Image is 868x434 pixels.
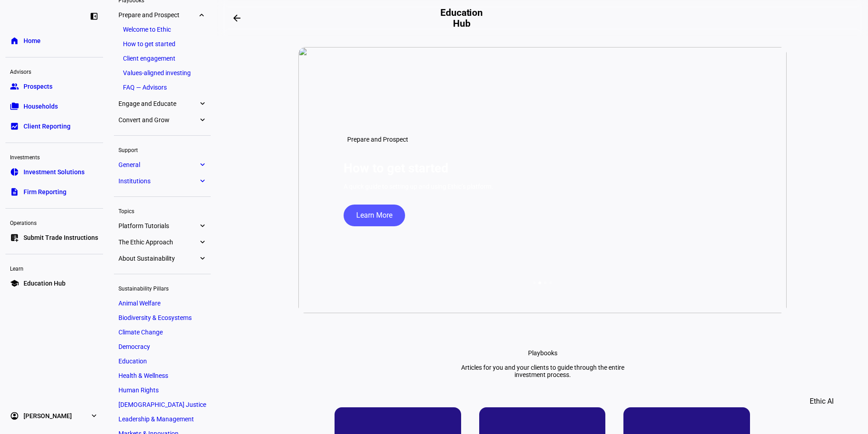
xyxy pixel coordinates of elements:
[438,7,486,29] h2: Education Hub
[797,391,846,412] button: Ethic AI
[347,136,408,143] span: Prepare and Prospect
[118,81,206,94] a: FAQ — Advisors
[344,205,405,226] button: Learn More
[114,369,211,382] a: Health & Wellness
[24,102,58,111] span: Households
[5,77,103,95] a: groupProspects
[114,175,211,187] a: Institutionsexpand_more
[118,52,206,65] a: Client engagement
[118,177,198,185] span: Institutions
[356,205,392,226] span: Learn More
[114,158,211,171] a: Generalexpand_more
[118,386,159,394] span: Human Rights
[231,13,242,24] mat-icon: arrow_backwards
[344,183,493,190] div: A quick guide to setting up and using Ethic’s platform.
[114,340,211,353] a: Democracy
[114,413,211,425] a: Leadership & Management
[118,100,198,107] span: Engage and Educate
[24,122,71,131] span: Client Reporting
[24,82,52,91] span: Prospects
[114,326,211,339] a: Climate Change
[114,143,211,156] div: Support
[198,99,206,108] eth-mat-symbol: expand_more
[90,12,99,21] eth-mat-symbol: left_panel_close
[5,97,103,115] a: folder_copyHouseholds
[5,262,103,274] div: Learn
[118,255,198,262] span: About Sustainability
[114,355,211,367] a: Education
[118,116,198,124] span: Convert and Grow
[198,10,206,19] eth-mat-symbol: expand_more
[10,36,19,45] eth-mat-symbol: home
[118,222,198,229] span: Platform Tutorials
[10,233,19,242] eth-mat-symbol: list_alt_add
[198,221,206,230] eth-mat-symbol: expand_more
[10,122,19,131] eth-mat-symbol: bid_landscape
[10,411,19,420] eth-mat-symbol: account_circle
[118,23,206,36] a: Welcome to Ethic
[5,216,103,229] div: Operations
[118,300,160,307] span: Animal Welfare
[198,115,206,124] eth-mat-symbol: expand_more
[10,279,19,288] eth-mat-symbol: school
[198,160,206,169] eth-mat-symbol: expand_more
[114,204,211,217] div: Topics
[118,161,198,168] span: General
[5,65,103,77] div: Advisors
[198,254,206,263] eth-mat-symbol: expand_more
[24,187,66,196] span: Firm Reporting
[118,329,163,336] span: Climate Change
[5,117,103,135] a: bid_landscapeClient Reporting
[118,11,198,19] span: Prepare and Prospect
[24,279,66,288] span: Education Hub
[118,314,192,321] span: Biodiversity & Ecosystems
[90,411,99,420] eth-mat-symbol: expand_more
[344,161,448,176] h1: How to get started
[10,167,19,176] eth-mat-symbol: pie_chart
[10,102,19,111] eth-mat-symbol: folder_copy
[118,238,198,246] span: The Ethic Approach
[810,391,834,412] span: Ethic AI
[118,38,206,50] a: How to get started
[114,297,211,310] a: Animal Welfare
[24,167,85,176] span: Investment Solutions
[24,233,98,242] span: Submit Trade Instructions
[24,36,41,45] span: Home
[118,415,194,423] span: Leadership & Management
[5,183,103,201] a: descriptionFirm Reporting
[452,364,633,378] div: Articles for you and your clients to guide through the entire investment process.
[118,343,150,350] span: Democracy
[114,398,211,411] a: [DEMOGRAPHIC_DATA] Justice
[118,358,147,365] span: Education
[114,384,211,396] a: Human Rights
[5,150,103,163] div: Investments
[114,311,211,324] a: Biodiversity & Ecosystems
[198,238,206,247] eth-mat-symbol: expand_more
[10,187,19,196] eth-mat-symbol: description
[118,401,206,408] span: [DEMOGRAPHIC_DATA] Justice
[5,163,103,181] a: pie_chartInvestment Solutions
[10,82,19,91] eth-mat-symbol: group
[198,176,206,186] eth-mat-symbol: expand_more
[114,281,211,294] div: Sustainability Pillars
[24,411,72,420] span: [PERSON_NAME]
[5,32,103,50] a: homeHome
[118,372,168,379] span: Health & Wellness
[528,349,557,357] div: Playbooks
[118,67,206,79] a: Values-aligned investing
